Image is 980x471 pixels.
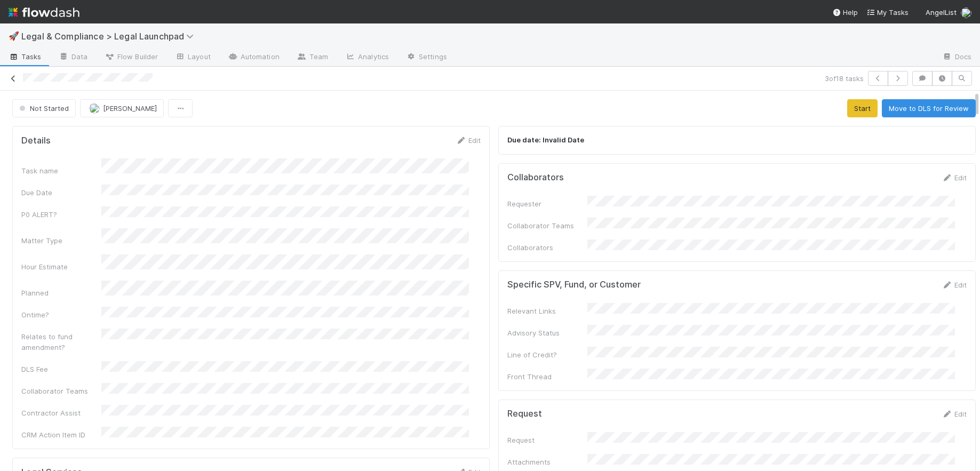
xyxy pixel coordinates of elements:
[866,7,909,18] a: My Tasks
[825,73,864,84] span: 3 of 18 tasks
[21,364,101,374] div: DLS Fee
[9,51,42,62] span: Tasks
[21,386,101,396] div: Collaborator Teams
[21,31,199,42] span: Legal & Compliance > Legal Launchpad
[166,49,219,66] a: Layout
[866,8,909,17] span: My Tasks
[942,173,967,182] a: Edit
[80,99,164,117] button: [PERSON_NAME]
[12,99,76,117] button: Not Started
[507,220,587,231] div: Collaborator Teams
[89,103,100,114] img: avatar_b5be9b1b-4537-4870-b8e7-50cc2287641b.png
[507,457,587,467] div: Attachments
[50,49,96,66] a: Data
[847,99,878,117] button: Start
[96,49,166,66] a: Flow Builder
[21,135,51,146] h5: Details
[21,165,101,176] div: Task name
[507,242,587,253] div: Collaborators
[507,172,564,183] h5: Collaborators
[288,49,337,66] a: Team
[507,306,587,316] div: Relevant Links
[219,49,288,66] a: Automation
[9,31,19,41] span: 🚀
[21,408,101,418] div: Contractor Assist
[926,8,957,17] span: AngelList
[17,104,69,113] span: Not Started
[507,371,587,382] div: Front Thread
[337,49,397,66] a: Analytics
[21,429,101,440] div: CRM Action Item ID
[507,435,587,445] div: Request
[507,198,587,209] div: Requester
[507,409,542,419] h5: Request
[507,349,587,360] div: Line of Credit?
[21,288,101,298] div: Planned
[507,280,641,290] h5: Specific SPV, Fund, or Customer
[21,309,101,320] div: Ontime?
[507,135,584,144] strong: Due date: Invalid Date
[397,49,456,66] a: Settings
[21,209,101,220] div: P0 ALERT?
[942,410,967,418] a: Edit
[832,7,858,18] div: Help
[21,235,101,246] div: Matter Type
[9,3,79,21] img: logo-inverted-e16ddd16eac7371096b0.svg
[21,261,101,272] div: Hour Estimate
[103,104,157,113] span: [PERSON_NAME]
[882,99,976,117] button: Move to DLS for Review
[942,281,967,289] a: Edit
[456,136,481,145] a: Edit
[21,331,101,353] div: Relates to fund amendment?
[961,7,971,18] img: avatar_ba22fd42-677f-4b89-aaa3-073be741e398.png
[105,51,158,62] span: Flow Builder
[21,187,101,198] div: Due Date
[934,49,980,66] a: Docs
[507,328,587,338] div: Advisory Status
